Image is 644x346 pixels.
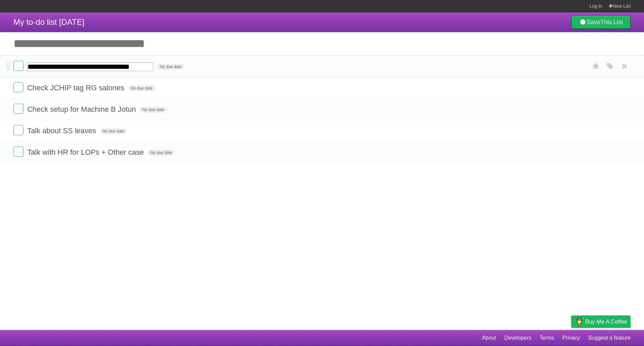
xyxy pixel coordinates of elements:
[540,332,554,344] a: Terms
[585,316,627,328] span: Buy me a coffee
[590,61,602,72] label: Star task
[13,17,85,27] span: My to-do list [DATE]
[27,84,126,92] span: Check JCHIP tag RG salones
[27,148,146,156] span: Talk with HR for LOPs + Other case
[13,82,23,92] label: Done
[600,19,623,26] b: This List
[100,128,127,134] span: No due date
[13,104,23,114] label: Done
[157,64,184,70] span: No due date
[562,332,580,344] a: Privacy
[27,127,98,135] span: Talk about SS leaves
[27,105,138,113] span: Check setup for Machine B Jotun
[148,150,175,156] span: No due date
[482,332,496,344] a: About
[140,107,167,113] span: No due date
[13,125,23,135] label: Done
[504,332,531,344] a: Developers
[588,332,631,344] a: Suggest a feature
[13,61,23,71] label: Done
[575,316,584,327] img: Buy me a coffee
[13,147,23,157] label: Done
[571,315,631,328] a: Buy me a coffee
[571,15,631,29] a: SaveThis List
[128,85,155,91] span: No due date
